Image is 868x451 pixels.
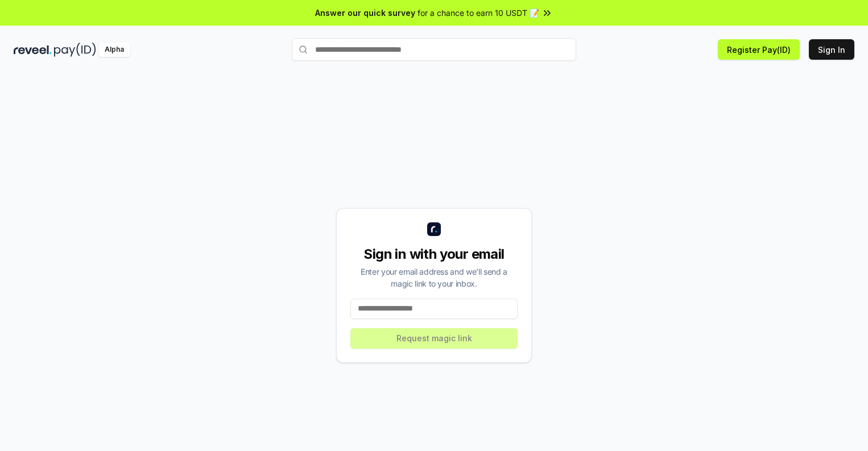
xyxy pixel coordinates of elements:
img: logo_small [427,222,441,236]
button: Register Pay(ID) [718,39,800,60]
img: pay_id [54,43,96,57]
div: Sign in with your email [350,245,518,263]
span: for a chance to earn 10 USDT 📝 [418,7,539,19]
span: Answer our quick survey [315,7,415,19]
div: Enter your email address and we’ll send a magic link to your inbox. [350,266,518,289]
div: Alpha [98,43,130,57]
img: reveel_dark [14,43,52,57]
button: Sign In [809,39,854,60]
